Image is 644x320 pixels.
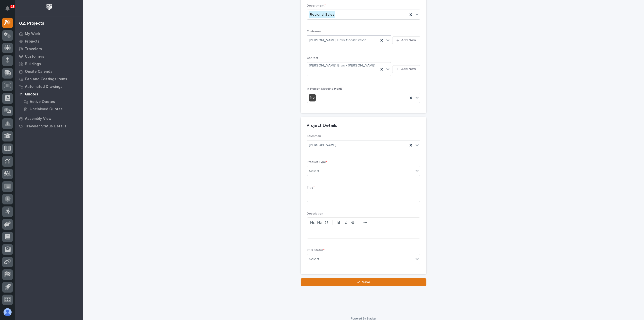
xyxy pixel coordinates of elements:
[309,38,367,43] span: [PERSON_NAME] Bros Construction
[307,123,337,129] h2: Project Details
[25,54,44,59] p: Customers
[25,124,66,129] p: Traveler Status Details
[2,307,13,317] button: users-avatar
[309,257,321,262] div: Select...
[19,98,83,105] a: Active Quotes
[307,57,318,60] span: Contact
[30,107,63,112] p: Unclaimed Quotes
[307,186,315,189] span: Title
[307,135,321,138] span: Salesman
[15,45,83,53] a: Travelers
[25,92,38,97] p: Quotes
[25,47,42,51] p: Travelers
[364,221,367,225] strong: •••
[19,21,44,26] div: 02. Projects
[351,317,376,320] a: Powered By Stacker
[25,117,51,121] p: Assembly View
[307,161,327,164] span: Product Type
[15,83,83,90] a: Automated Drawings
[401,67,416,71] span: Add New
[15,75,83,83] a: Fab and Coatings Items
[15,90,83,98] a: Quotes
[30,100,55,104] p: Active Quotes
[15,122,83,130] a: Traveler Status Details
[15,68,83,75] a: Onsite Calendar
[392,65,420,73] button: Add New
[25,62,41,66] p: Buildings
[307,30,321,33] span: Customer
[401,38,416,43] span: Add New
[392,36,420,44] button: Add New
[25,69,54,74] p: Onsite Calendar
[2,3,13,14] button: Notifications
[309,168,321,174] div: Select...
[309,143,336,148] span: [PERSON_NAME]
[25,32,40,36] p: My Work
[19,105,83,113] a: Unclaimed Quotes
[307,249,325,252] span: RFQ Status
[309,11,335,18] div: Regional Sales
[45,3,54,12] img: Workspace Logo
[309,94,316,101] div: No
[15,30,83,38] a: My Work
[15,38,83,45] a: Projects
[362,219,369,225] button: •••
[15,53,83,60] a: Customers
[6,6,13,14] div: Notifications11
[25,39,39,44] p: Projects
[25,77,67,82] p: Fab and Coatings Items
[11,5,14,8] p: 11
[309,63,375,68] span: [PERSON_NAME] Bros - [PERSON_NAME]
[25,85,62,89] p: Automated Drawings
[362,280,370,285] span: Save
[307,87,344,90] span: In-Person Meeting Held?
[15,115,83,122] a: Assembly View
[301,278,426,286] button: Save
[307,212,323,215] span: Description
[15,60,83,68] a: Buildings
[307,4,326,7] span: Department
